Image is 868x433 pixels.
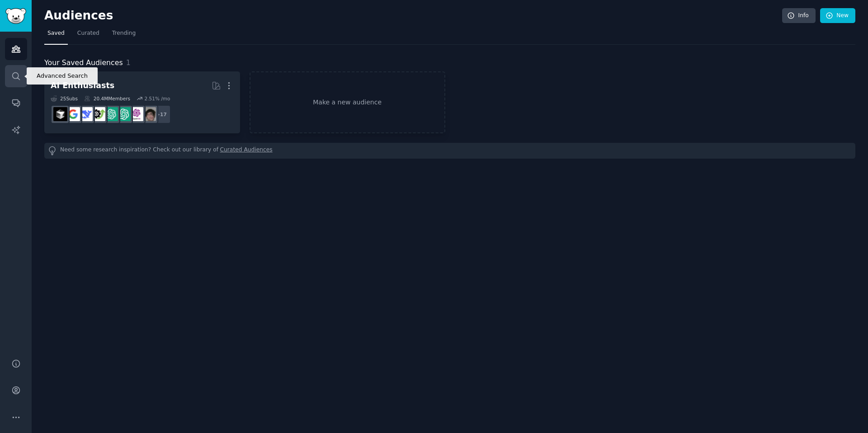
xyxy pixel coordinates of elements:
[47,29,65,38] span: Saved
[109,26,139,45] a: Trending
[782,8,816,24] a: Info
[44,26,68,45] a: Saved
[53,107,67,121] img: cursor
[129,107,143,121] img: OpenAIDev
[44,71,240,133] a: AI Enthusiasts25Subs20.4MMembers2.51% /mo+17ArtificalIntelligenceOpenAIDevchatgpt_prompts_chatgpt...
[51,95,78,102] div: 25 Sub s
[112,29,136,38] span: Trending
[84,95,130,102] div: 20.4M Members
[144,95,170,102] div: 2.51 % /mo
[152,105,171,124] div: + 17
[44,143,855,159] div: Need some research inspiration? Check out our library of
[79,107,93,121] img: DeepSeek
[5,8,26,24] img: GummySearch logo
[51,80,114,91] div: AI Enthusiasts
[44,57,123,69] span: Your Saved Audiences
[77,29,99,38] span: Curated
[44,9,782,23] h2: Audiences
[66,107,80,121] img: GoogleGeminiAI
[104,107,118,121] img: chatgpt_promptDesign
[91,107,105,121] img: AItoolsCatalog
[117,107,131,121] img: chatgpt_prompts_
[142,107,156,121] img: ArtificalIntelligence
[74,26,103,45] a: Curated
[126,58,131,67] span: 1
[820,8,855,24] a: New
[220,146,273,155] a: Curated Audiences
[250,71,445,133] a: Make a new audience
